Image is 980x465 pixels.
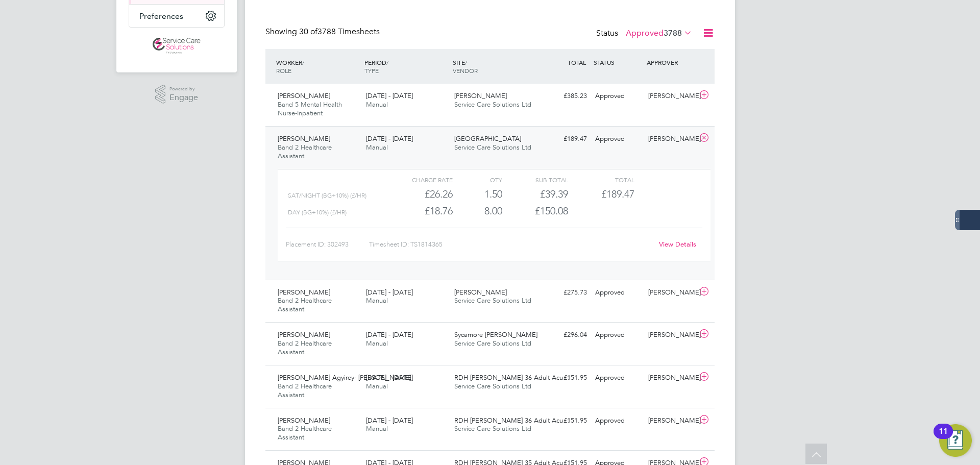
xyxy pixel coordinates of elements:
[387,203,453,219] div: £18.76
[169,85,198,93] span: Powered by
[366,100,388,109] span: Manual
[644,327,697,344] div: [PERSON_NAME]
[278,288,330,297] span: [PERSON_NAME]
[454,373,570,382] span: RDH [PERSON_NAME] 36 Adult Acu…
[644,370,697,386] div: [PERSON_NAME]
[538,327,591,344] div: £296.04
[362,53,450,80] div: PERIOD
[278,296,332,313] span: Band 2 Healthcare Assistant
[465,58,467,66] span: /
[369,236,652,253] div: Timesheet ID: TS1814365
[591,131,644,148] div: Approved
[274,53,362,80] div: WORKER
[286,236,369,253] div: Placement ID: 302493
[538,412,591,429] div: £151.95
[453,203,502,219] div: 8.00
[278,100,342,117] span: Band 5 Mental Health Nurse-Inpatient
[278,382,332,399] span: Band 2 Healthcare Assistant
[366,143,388,152] span: Manual
[644,53,697,71] div: APPROVER
[276,66,291,75] span: ROLE
[278,330,330,339] span: [PERSON_NAME]
[644,284,697,301] div: [PERSON_NAME]
[591,284,644,301] div: Approved
[278,134,330,143] span: [PERSON_NAME]
[366,339,388,348] span: Manual
[644,412,697,429] div: [PERSON_NAME]
[278,339,332,356] span: Band 2 Healthcare Assistant
[454,382,531,390] span: Service Care Solutions Ltd
[454,288,507,297] span: [PERSON_NAME]
[454,91,507,100] span: [PERSON_NAME]
[386,58,388,66] span: /
[153,38,201,54] img: servicecare-logo-retina.png
[538,284,591,301] div: £275.73
[644,131,697,148] div: [PERSON_NAME]
[453,186,502,203] div: 1.50
[366,134,413,143] span: [DATE] - [DATE]
[366,424,388,433] span: Manual
[387,186,453,203] div: £26.26
[139,11,183,21] span: Preferences
[591,370,644,386] div: Approved
[568,58,586,66] span: TOTAL
[366,416,413,425] span: [DATE] - [DATE]
[366,330,413,339] span: [DATE] - [DATE]
[454,424,531,433] span: Service Care Solutions Ltd
[453,66,478,75] span: VENDOR
[601,188,634,200] span: £189.47
[591,412,644,429] div: Approved
[450,53,538,80] div: SITE
[299,27,380,37] span: 3788 Timesheets
[299,27,317,37] span: 30 of
[939,424,972,457] button: Open Resource Center, 11 new notifications
[387,174,453,186] div: Charge rate
[366,296,388,305] span: Manual
[364,66,379,75] span: TYPE
[591,327,644,344] div: Approved
[278,424,332,442] span: Band 2 Healthcare Assistant
[538,370,591,386] div: £151.95
[502,186,568,203] div: £39.39
[664,28,682,38] span: 3788
[591,53,644,71] div: STATUS
[288,209,347,216] span: Day (BG+10%) (£/HR)
[538,88,591,105] div: £385.23
[644,88,697,105] div: [PERSON_NAME]
[366,288,413,297] span: [DATE] - [DATE]
[659,240,696,249] a: View Details
[155,85,199,104] a: Powered byEngage
[278,91,330,100] span: [PERSON_NAME]
[366,373,413,382] span: [DATE] - [DATE]
[454,134,521,143] span: [GEOGRAPHIC_DATA]
[454,330,537,339] span: Sycamore [PERSON_NAME]
[596,27,694,41] div: Status
[454,143,531,152] span: Service Care Solutions Ltd
[265,27,382,37] div: Showing
[129,5,224,27] button: Preferences
[939,431,948,445] div: 11
[453,174,502,186] div: QTY
[454,416,570,425] span: RDH [PERSON_NAME] 36 Adult Acu…
[302,58,304,66] span: /
[366,91,413,100] span: [DATE] - [DATE]
[454,339,531,348] span: Service Care Solutions Ltd
[591,88,644,105] div: Approved
[626,28,692,38] label: Approved
[278,416,330,425] span: [PERSON_NAME]
[502,203,568,219] div: £150.08
[278,143,332,160] span: Band 2 Healthcare Assistant
[502,174,568,186] div: Sub Total
[538,131,591,148] div: £189.47
[288,192,366,199] span: Sat/Night (BG+10%) (£/HR)
[568,174,634,186] div: Total
[129,38,225,54] a: Go to home page
[169,93,198,102] span: Engage
[454,100,531,109] span: Service Care Solutions Ltd
[366,382,388,390] span: Manual
[454,296,531,305] span: Service Care Solutions Ltd
[278,373,411,382] span: [PERSON_NAME] Agyirey- [PERSON_NAME]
